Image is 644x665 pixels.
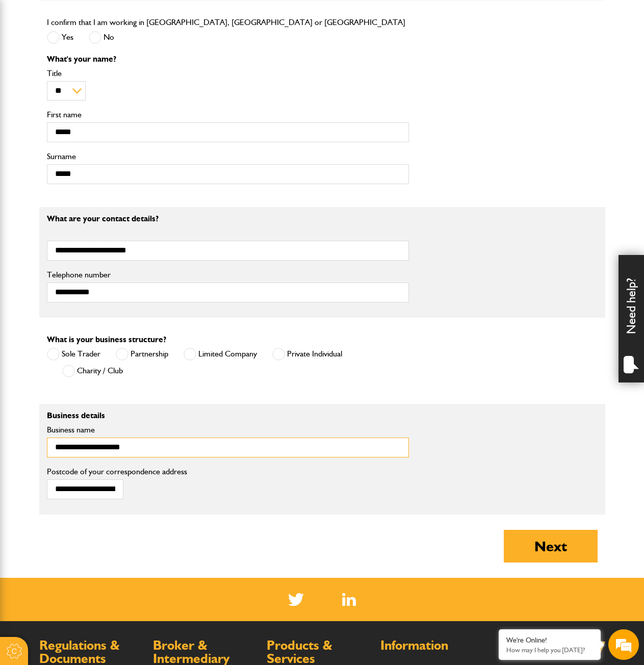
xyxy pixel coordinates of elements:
h2: Products & Services [267,639,370,665]
label: Sole Trader [47,348,100,361]
label: Surname [47,152,409,161]
button: Next [504,530,598,562]
em: Start Chat [139,314,185,328]
label: I confirm that I am working in [GEOGRAPHIC_DATA], [GEOGRAPHIC_DATA] or [GEOGRAPHIC_DATA] [47,18,405,27]
label: What is your business structure? [47,336,166,344]
label: Telephone number [47,271,409,279]
label: Postcode of your correspondence address [47,468,409,476]
img: Twitter [288,593,304,606]
input: Enter your email address [13,124,186,147]
p: What's your name? [47,55,409,63]
div: We're Online! [506,636,593,645]
div: Need help? [619,255,644,382]
label: Partnership [116,348,168,361]
img: d_20077148190_company_1631870298795_20077148190 [17,57,43,71]
input: Enter your last name [13,94,186,117]
label: Private Individual [272,348,342,361]
label: Limited Company [184,348,257,361]
textarea: Type your message and hit 'Enter' [13,185,186,305]
h2: Regulations & Documents [39,639,143,665]
h2: Information [380,639,484,652]
label: No [89,31,114,44]
p: How may I help you today? [506,646,593,654]
img: Linked In [342,593,356,606]
input: Enter your phone number [13,155,186,177]
label: Business name [47,426,409,434]
p: What are your contact details? [47,215,409,223]
p: Business details [47,412,409,420]
a: LinkedIn [342,593,356,606]
label: Charity / Club [62,365,123,377]
h2: Broker & Intermediary [153,639,256,665]
label: Yes [47,31,73,44]
label: First name [47,111,409,119]
div: Minimize live chat window [167,5,192,30]
div: Chat with us now [53,57,171,70]
label: Title [47,69,409,78]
